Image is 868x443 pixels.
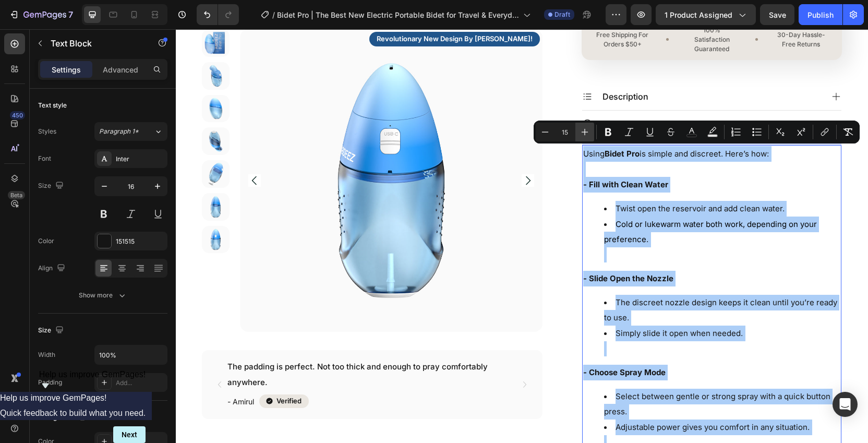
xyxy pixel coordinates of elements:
[346,145,358,158] button: Carousel Next Arrow
[440,393,634,403] span: Adjustable power gives you comfort in any situation.
[39,370,146,379] span: Help us improve GemPages!
[68,8,73,21] p: 7
[428,268,661,294] span: The discreet nozzle design keeps it clean until you’re ready to use.
[428,362,655,388] span: Select between gentle or strong spray with a quick button press.
[38,101,67,110] div: Text style
[26,66,54,93] img: bidet pro front facing view shaped like a mango
[554,10,570,19] span: Draft
[807,9,834,20] div: Publish
[277,9,519,20] span: Bidet Pro | The Best New Electric Portable Bidet for Travel & Everyday Hygiene
[99,127,139,136] span: Paragraph 1*
[760,4,794,25] button: Save
[428,190,641,215] span: Cold or lukewarm water both work, depending on your preference.
[38,324,66,338] div: Size
[52,332,312,358] span: The padding is perfect. Not too thick and enough to pray comfortably anywhere.
[799,4,842,25] button: Publish
[26,33,54,61] img: ABDEEZ blue electric portable bidet pro with its nozzle opened
[26,164,54,191] img: backside view of bidet pro by abdeez
[38,179,66,193] div: Size
[407,150,492,160] strong: - Fill with Clean Water
[440,299,567,309] span: Simply slide it open when needed.
[79,290,127,301] div: Show more
[52,366,78,379] p: - Amirul
[272,9,275,20] span: /
[4,4,78,25] button: 7
[656,4,756,25] button: 1 product assigned
[769,10,786,19] span: Save
[51,37,139,50] p: Text Block
[833,392,858,417] div: Open Intercom Messenger
[176,29,868,443] iframe: Design area
[599,1,652,20] p: 30-day hassle-free returns
[116,154,165,164] div: Inter
[427,87,475,102] p: How To Use
[341,347,357,364] button: Carousel Next Arrow
[38,236,54,246] div: Color
[197,4,239,25] div: Undo/Redo
[407,338,490,348] strong: - Choose Spray Mode
[95,345,167,364] input: Auto
[8,191,25,199] div: Beta
[420,1,473,20] p: free shipping for orders $50+
[116,237,165,246] div: 151515
[26,98,54,126] img: upside down view of electric bidet pro
[38,127,56,136] div: Styles
[534,121,860,143] div: Editor contextual toolbar
[26,197,54,224] img: front view of portable electric bidet with a port for USB C type charger
[103,64,138,75] p: Advanced
[39,370,146,392] button: Show survey - Help us improve GemPages!
[101,367,126,377] p: verified
[94,122,167,141] button: Paragraph 1*
[665,9,732,20] span: 1 product assigned
[26,131,54,159] img: Blue abdeez bidet pro with its refil section opened
[35,347,52,364] button: Carousel Back Arrow
[440,174,609,184] span: Twist open the reservoir and add clean water.
[38,154,51,163] div: Font
[38,286,167,305] button: Show more
[407,244,498,254] strong: - Slide Open the Nozzle
[429,119,464,129] strong: Bidet Pro
[38,350,55,360] div: Width
[38,261,67,276] div: Align
[201,5,357,15] p: revolutionary new design by [PERSON_NAME]!
[407,119,593,129] span: Using is simple and discreet. Here’s how:
[427,60,473,75] p: Description
[10,111,25,119] div: 450
[52,64,81,75] p: Settings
